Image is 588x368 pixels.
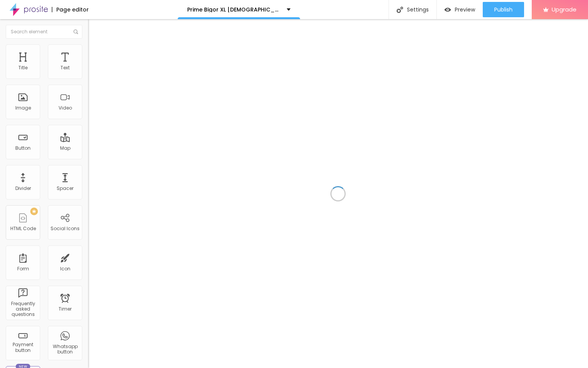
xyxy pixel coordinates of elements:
[52,7,89,12] div: Page editor
[10,226,36,231] div: HTML Code
[60,266,70,272] div: Icon
[455,7,475,13] span: Preview
[483,2,524,17] button: Publish
[397,7,403,13] img: Icone
[6,25,82,39] input: Search element
[59,105,72,111] div: Video
[15,105,31,111] div: Image
[437,2,483,17] button: Preview
[51,226,80,231] div: Social Icons
[60,65,70,70] div: Text
[494,7,513,13] span: Publish
[73,29,78,34] img: Icone
[60,146,70,151] div: Map
[59,306,72,312] div: Timer
[50,344,80,355] div: Whatsapp button
[187,7,281,12] p: Prime Bigor XL [DEMOGRAPHIC_DATA][MEDICAL_DATA] Gummies A Gateway to Natural Wellness
[57,186,73,191] div: Spacer
[444,7,451,13] img: view-1.svg
[552,6,577,13] span: Upgrade
[15,186,31,191] div: Divider
[18,65,28,70] div: Title
[8,342,38,353] div: Payment button
[17,266,29,272] div: Form
[8,301,38,317] div: Frequently asked questions
[15,146,31,151] div: Button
